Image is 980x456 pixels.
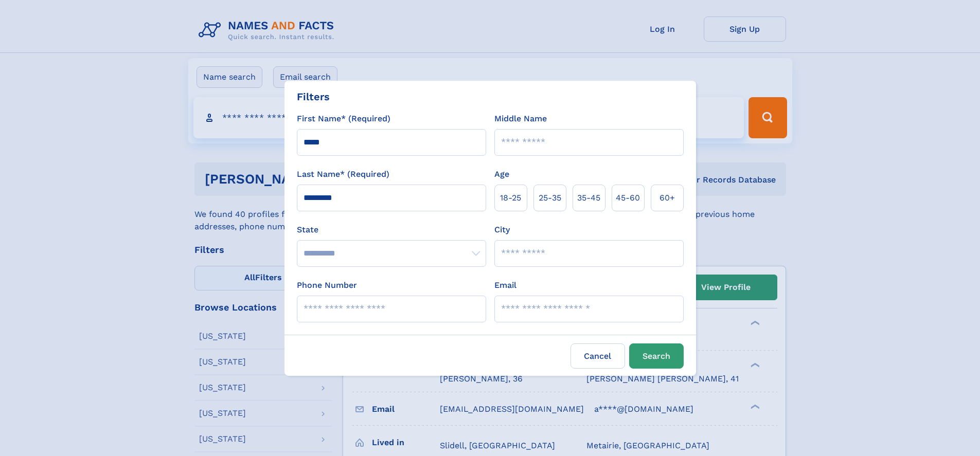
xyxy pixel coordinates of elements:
label: Cancel [571,343,625,369]
span: 60+ [660,192,675,204]
label: Email [494,279,516,291]
label: First Name* (Required) [297,113,390,125]
label: Last Name* (Required) [297,168,389,180]
label: Phone Number [297,279,357,291]
span: 45‑60 [616,192,640,204]
label: Middle Name [494,113,547,125]
span: 18‑25 [500,192,521,204]
span: 25‑35 [539,192,561,204]
div: Filters [297,89,330,104]
label: City [494,224,510,236]
label: State [297,224,486,236]
span: 35‑45 [577,192,600,204]
label: Age [494,168,509,180]
button: Search [629,343,684,369]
